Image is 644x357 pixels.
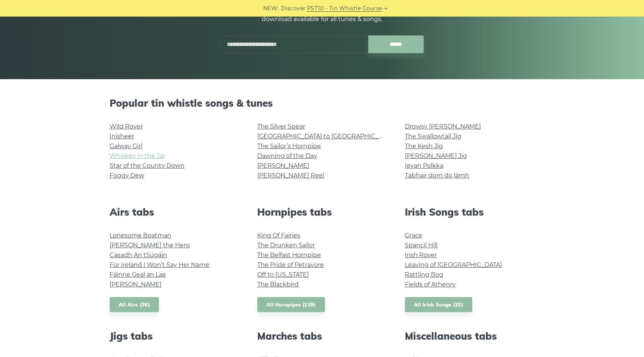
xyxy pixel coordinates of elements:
[110,133,134,140] a: Inisheer
[405,297,472,313] a: All Irish Songs (32)
[110,142,142,150] a: Galway Girl
[405,123,481,130] a: Drowsy [PERSON_NAME]
[110,152,165,159] a: Whiskey in the Jar
[110,251,167,259] a: Casadh An tSúgáin
[307,4,382,13] a: PST10 - Tin Whistle Course
[405,172,469,179] a: Tabhair dom do lámh
[405,281,456,288] a: Fields of Athenry
[257,172,324,179] a: [PERSON_NAME] Reel
[257,330,387,342] h2: Marches tabs
[110,232,171,239] a: Lonesome Boatman
[257,251,321,259] a: The Belfast Hornpipe
[257,242,315,249] a: The Drunken Sailor
[110,172,144,179] a: Foggy Dew
[405,271,443,278] a: Rattling Bog
[405,330,534,342] h2: Miscellaneous tabs
[110,271,166,278] a: Fáinne Geal an Lae
[257,123,305,130] a: The Silver Spear
[110,330,239,342] h2: Jigs tabs
[257,297,325,313] a: All Hornpipes (139)
[257,133,396,140] a: [GEOGRAPHIC_DATA] to [GEOGRAPHIC_DATA]
[110,162,185,169] a: Star of the County Down
[405,242,438,249] a: Spancil Hill
[110,261,209,268] a: For Ireland I Won’t Say Her Name
[405,232,422,239] a: Grace
[110,206,239,218] h2: Airs tabs
[257,271,309,278] a: Off to [US_STATE]
[405,142,443,150] a: The Kesh Jig
[263,4,279,13] span: NEW:
[257,281,299,288] a: The Blackbird
[110,97,534,109] h2: Popular tin whistle songs & tunes
[110,123,143,130] a: Wild Rover
[257,232,300,239] a: King Of Fairies
[405,251,437,259] a: Irish Rover
[257,162,309,169] a: [PERSON_NAME]
[110,297,159,313] a: All Airs (36)
[110,281,162,288] a: [PERSON_NAME]
[405,133,461,140] a: The Swallowtail Jig
[257,142,321,150] a: The Sailor’s Hornpipe
[405,162,443,169] a: Ievan Polkka
[405,206,534,218] h2: Irish Songs tabs
[281,4,306,13] span: Discover
[405,152,467,159] a: [PERSON_NAME] Jig
[405,261,502,268] a: Leaving of [GEOGRAPHIC_DATA]
[257,206,387,218] h2: Hornpipes tabs
[110,242,190,249] a: [PERSON_NAME] the Hero
[257,152,317,159] a: Dawning of the Day
[257,261,324,268] a: The Pride of Petravore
